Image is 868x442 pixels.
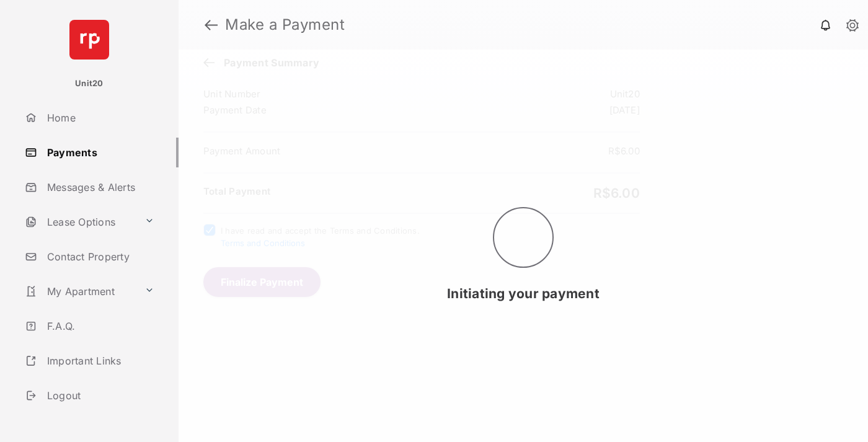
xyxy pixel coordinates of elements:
a: Payments [20,138,179,167]
img: svg+xml;base64,PHN2ZyB4bWxucz0iaHR0cDovL3d3dy53My5vcmcvMjAwMC9zdmciIHdpZHRoPSI2NCIgaGVpZ2h0PSI2NC... [69,20,109,60]
a: My Apartment [20,276,139,306]
a: Contact Property [20,242,179,272]
a: Home [20,103,179,133]
p: Unit20 [75,77,104,90]
a: F.A.Q. [20,311,179,341]
a: Messages & Alerts [20,172,179,202]
a: Important Links [20,346,159,376]
a: Logout [20,381,179,410]
strong: Make a Payment [225,17,345,32]
span: Initiating your payment [447,286,600,301]
a: Lease Options [20,207,139,237]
